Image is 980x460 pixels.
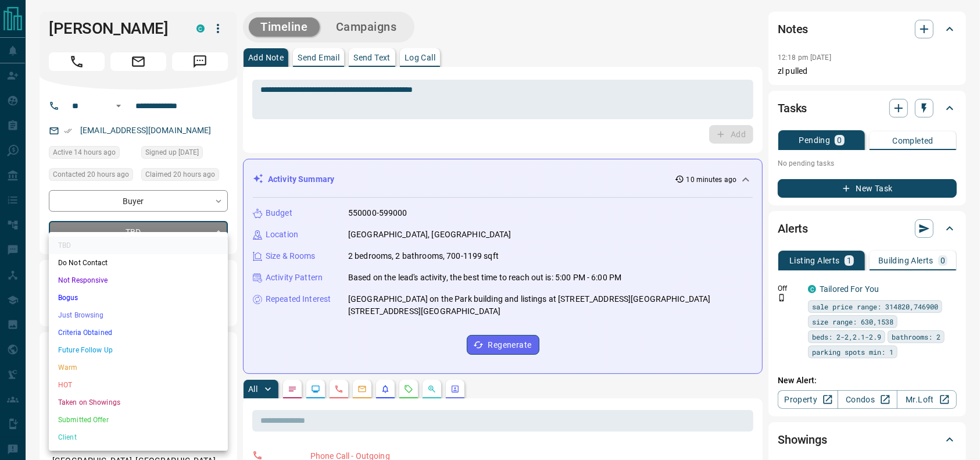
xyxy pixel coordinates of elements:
[49,341,228,359] li: Future Follow Up
[49,429,228,446] li: Client
[49,411,228,429] li: Submitted Offer
[49,306,228,324] li: Just Browsing
[49,359,228,376] li: Warm
[49,272,228,289] li: Not Responsive
[49,394,228,411] li: Taken on Showings
[49,289,228,306] li: Bogus
[49,376,228,394] li: HOT
[49,324,228,341] li: Criteria Obtained
[49,254,228,272] li: Do Not Contact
